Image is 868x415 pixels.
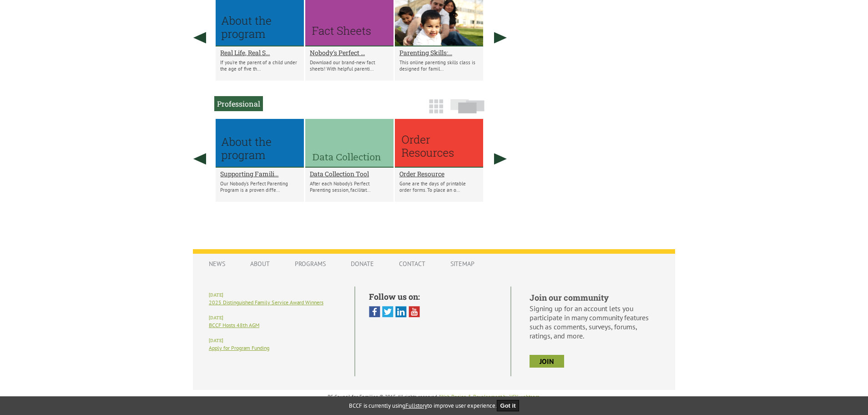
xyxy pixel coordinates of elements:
[399,169,479,178] a: Order Resource
[429,99,443,113] img: grid-icon.png
[399,180,479,193] p: Gone are the days of printable order forms. To place an o...
[214,96,263,111] h2: Professional
[399,59,479,72] p: This online parenting skills class is designed for famil...
[530,292,659,303] h5: Join our community
[209,299,323,306] a: 2025 Distinguished Family Service Award Winners
[286,255,335,272] a: Programs
[382,306,394,318] img: Twitter
[305,119,394,202] li: Data Collection Tool
[390,255,434,272] a: Contact
[426,103,446,118] a: Grid View
[395,306,407,318] img: Linked In
[220,180,299,193] p: Our Nobody’s Perfect Parenting Program is a proven diffe...
[310,180,389,193] p: After each Nobody’s Perfect Parenting session, facilitat...
[441,255,484,272] a: Sitemap
[450,99,484,113] img: slide-icon.png
[220,59,299,72] p: If you’re the parent of a child under the age of five th...
[209,315,341,321] h6: [DATE]
[220,169,299,178] a: Supporting Famili...
[395,119,483,202] li: Order Resource
[193,394,675,400] p: BC Council for Families © 2015, All rights reserved. | .
[399,48,479,57] a: Parenting Skills:...
[209,292,341,298] h6: [DATE]
[342,255,383,272] a: Donate
[209,344,269,351] a: Apply for Program Funding
[448,103,487,118] a: Slide View
[409,306,420,318] img: You Tube
[369,306,380,318] img: Facebook
[241,255,279,272] a: About
[209,322,259,328] a: BCCF Hosts 48th AGM
[310,59,389,72] p: Download our brand-new fact sheets! With helpful parenti...
[497,400,520,411] button: Got it
[405,402,427,410] a: Fullstory
[310,169,389,178] a: Data Collection Tool
[530,355,564,368] a: join
[369,291,497,302] h5: Follow us on:
[209,338,341,343] h6: [DATE]
[220,48,299,57] a: Real Life, Real S...
[200,255,234,272] a: News
[216,119,304,202] li: Supporting Families, Reducing Risk
[530,304,659,340] p: Signing up for an account lets you participate in many community features such as comments, surve...
[440,394,540,400] a: Web Design & Development by VCN webteam
[310,48,389,57] a: Nobody's Perfect ...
